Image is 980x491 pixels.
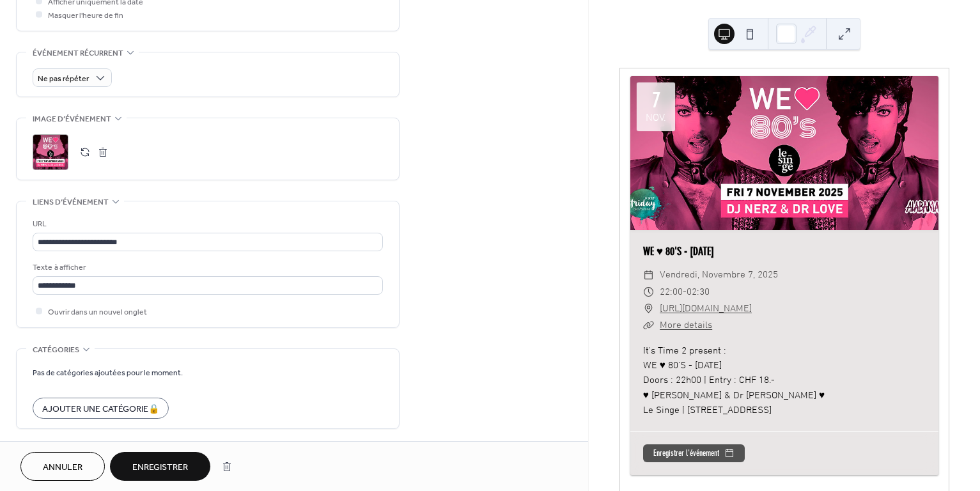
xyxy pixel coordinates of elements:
div: It's Time 2 present : WE ♥ 80'S - [DATE] Doors : 22h00 | Entry : CHF 18.- ♥ [PERSON_NAME] & Dr [P... [630,344,938,418]
span: 02:30 [687,284,710,300]
button: Enregistrer l'événement [643,444,745,462]
span: Annuler [43,461,82,474]
span: 22:00 [660,284,683,300]
button: Annuler [20,452,105,481]
span: Ne pas répéter [38,72,89,86]
a: [URL][DOMAIN_NAME] [660,300,752,317]
a: WE ♥ 80'S - [DATE] [643,245,714,258]
span: - [683,284,687,300]
span: Événement récurrent [33,47,123,60]
span: Ouvrir dans un nouvel onglet [48,306,147,319]
span: Image d’événement [33,113,111,126]
div: ​ [643,317,655,334]
div: ​ [643,267,655,283]
div: ; [33,134,68,170]
span: Liens d’événement [33,196,109,209]
div: 7 [652,90,660,111]
div: ​ [643,300,655,317]
button: Enregistrer [110,452,210,481]
div: URL [33,217,380,231]
div: ​ [643,284,655,300]
span: vendredi, novembre 7, 2025 [660,267,778,283]
div: nov. [646,113,666,124]
span: Masquer l'heure de fin [48,9,123,22]
span: Pas de catégories ajoutées pour le moment. [33,366,183,380]
div: Texte à afficher [33,261,380,274]
a: More details [660,320,712,331]
span: Enregistrer [132,461,188,474]
span: Catégories [33,343,79,357]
